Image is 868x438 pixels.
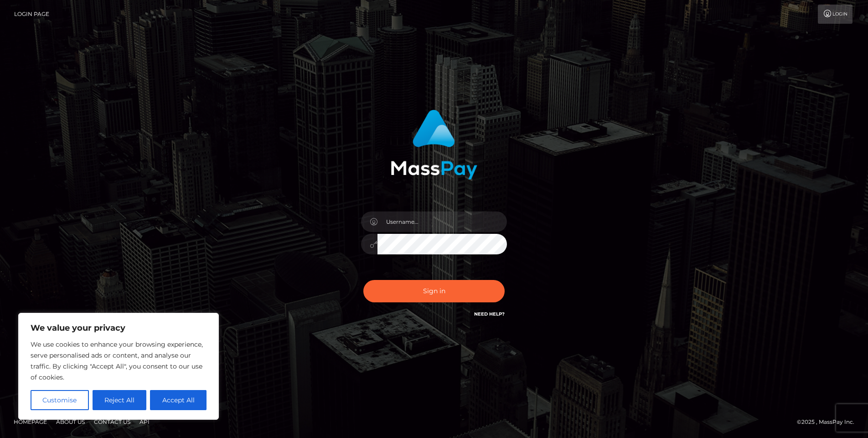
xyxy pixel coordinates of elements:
[14,5,49,24] a: Login Page
[90,415,134,429] a: Contact Us
[391,110,477,179] img: MassPay Login
[797,417,861,427] div: © 2025 , MassPay Inc.
[52,415,88,429] a: About Us
[136,415,153,429] a: API
[93,390,147,410] button: Reject All
[474,311,505,317] a: Need Help?
[818,5,852,24] a: Login
[18,313,219,420] div: We value your privacy
[31,390,89,410] button: Customise
[377,211,507,232] input: Username...
[10,415,51,429] a: Homepage
[31,339,207,383] p: We use cookies to enhance your browsing experience, serve personalised ads or content, and analys...
[363,280,505,302] button: Sign in
[31,322,207,333] p: We value your privacy
[150,390,207,410] button: Accept All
